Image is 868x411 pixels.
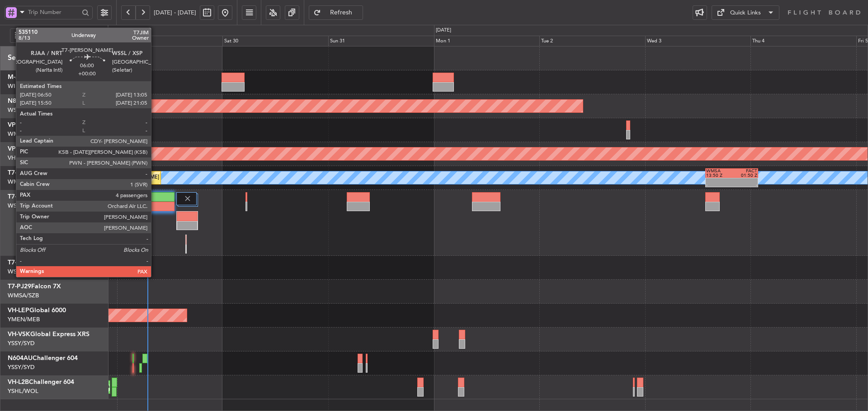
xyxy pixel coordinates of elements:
span: Refresh [323,9,360,16]
div: - [732,183,758,187]
a: WMSA/SZB [8,178,39,186]
a: T7-PJ29Falcon 7X [8,283,61,290]
a: WMSA/SZB [8,130,39,138]
span: T7-RIC [8,259,27,266]
div: - [706,183,732,187]
span: T7-[PERSON_NAME] [8,194,69,200]
a: VH-VSKGlobal Express XRS [8,331,90,337]
div: Sat 30 [222,36,328,46]
span: N604AU [8,355,33,361]
a: VH-L2BChallenger 604 [8,379,74,385]
a: YMEN/MEB [8,315,40,323]
div: Sun 31 [328,36,434,46]
button: All Aircraft [10,28,98,43]
div: Tue 2 [539,36,645,46]
a: VHHH/HKG [8,154,40,162]
a: WMSA/SZB [8,291,39,300]
span: [DATE] - [DATE] [154,9,196,17]
span: All Aircraft [24,32,95,39]
span: VH-L2B [8,379,29,385]
span: VH-VSK [8,331,30,337]
a: VP-CJRG-650 [8,146,47,152]
img: gray-close.svg [184,194,192,203]
div: Thu 4 [750,36,856,46]
div: FACT [732,169,758,173]
a: VH-LEPGlobal 6000 [8,307,66,314]
span: T7-ELLY [8,170,30,176]
button: Quick Links [712,5,779,20]
a: WSSL/XSP [8,106,36,114]
a: T7-[PERSON_NAME]Global 7500 [8,194,106,200]
div: [DATE] [436,27,451,34]
a: T7-ELLYG-550 [8,170,48,176]
div: 13:50 Z [706,173,732,178]
a: N604AUChallenger 604 [8,355,78,361]
span: N8998K [8,98,32,104]
a: N8998KGlobal 6000 [8,98,68,104]
span: M-JGVJ [8,74,31,80]
a: YSSY/SYD [8,339,35,347]
a: WIHH/HLP [8,82,38,90]
a: WSSL/XSP [8,202,36,210]
div: Fri 29 [117,36,223,46]
div: Planned Maint [GEOGRAPHIC_DATA] (Sultan [PERSON_NAME] [PERSON_NAME] - Subang) [14,171,224,185]
span: VH-LEP [8,307,29,314]
input: Trip Number [28,5,79,19]
a: YSHL/WOL [8,387,38,395]
div: Quick Links [730,9,761,18]
span: T7-PJ29 [8,283,31,290]
div: Wed 3 [645,36,751,46]
a: YSSY/SYD [8,363,35,371]
div: Mon 1 [434,36,540,46]
button: Refresh [309,5,363,20]
div: WMSA [706,169,732,173]
div: [DATE] [110,27,125,34]
span: VP-CJR [8,146,29,152]
a: M-JGVJGlobal 5000 [8,74,67,80]
span: VP-BCY [8,122,30,128]
a: VP-BCYGlobal 5000 [8,122,67,128]
div: 01:50 Z [732,173,758,178]
a: T7-RICGlobal 6000 [8,259,64,266]
a: WSSL/XSP [8,268,36,276]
